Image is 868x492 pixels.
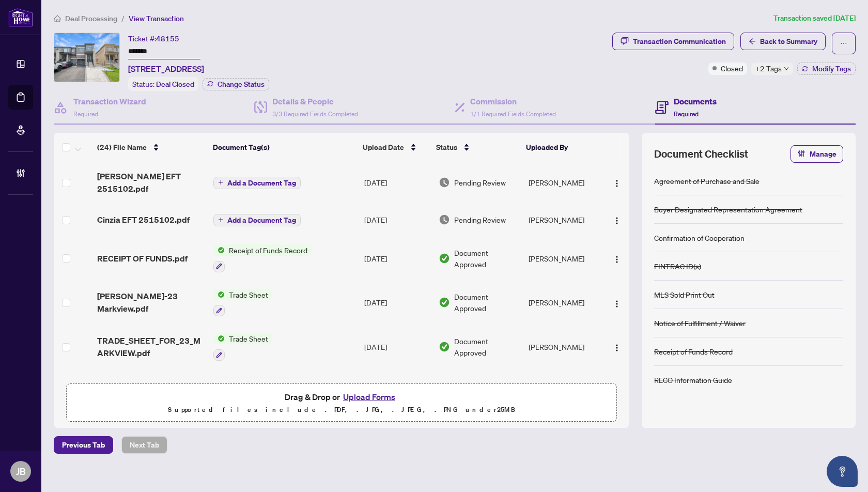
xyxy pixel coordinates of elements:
[654,260,701,272] div: FINTRAC ID(s)
[454,247,520,270] span: Document Approved
[213,377,311,405] button: Status IconRECO Information Guide
[840,40,847,47] span: ellipsis
[439,253,450,264] img: Document Status
[213,177,301,189] button: Add a Document Tag
[213,176,301,189] button: Add a Document Tag
[360,203,434,236] td: [DATE]
[16,464,26,479] span: JB
[812,65,851,72] span: Modify Tags
[454,177,506,188] span: Pending Review
[272,95,358,107] h4: Details & People
[654,374,732,386] div: RECO Information Guide
[213,289,272,317] button: Status IconTrade Sheet
[203,78,269,90] button: Change Status
[213,213,301,226] button: Add a Document Tag
[360,281,434,325] td: [DATE]
[470,110,556,118] span: 1/1 Required Fields Completed
[218,180,223,185] span: plus
[454,291,520,314] span: Document Approved
[97,213,190,226] span: Cinzia EFT 2515102.pdf
[454,214,506,225] span: Pending Review
[225,289,272,300] span: Trade Sheet
[470,95,556,107] h4: Commission
[67,384,616,422] span: Drag & Drop orUpload FormsSupported files include .PDF, .JPG, .JPEG, .PNG under25MB
[524,369,604,413] td: [PERSON_NAME]
[654,147,748,161] span: Document Checklist
[128,33,179,44] div: Ticket #:
[225,244,312,256] span: Receipt of Funds Record
[439,341,450,352] img: Document Status
[609,294,625,311] button: Logo
[740,33,826,50] button: Back to Summary
[97,334,205,359] span: TRADE_SHEET_FOR_23_MARKVIEW.pdf
[360,236,434,281] td: [DATE]
[755,63,782,74] span: +2 Tags
[360,325,434,369] td: [DATE]
[225,377,311,389] span: RECO Information Guide
[340,390,398,404] button: Upload Forms
[524,203,604,236] td: [PERSON_NAME]
[218,81,265,88] span: Change Status
[436,142,457,153] span: Status
[97,290,205,315] span: [PERSON_NAME]-23 Markview.pdf
[749,38,756,45] span: arrow-left
[613,344,621,352] img: Logo
[524,162,604,203] td: [PERSON_NAME]
[213,333,225,344] img: Status Icon
[363,142,404,153] span: Upload Date
[121,12,125,24] li: /
[454,335,520,358] span: Document Approved
[613,300,621,308] img: Logo
[65,14,117,23] span: Deal Processing
[613,255,621,264] img: Logo
[121,436,167,454] button: Next Tab
[524,281,604,325] td: [PERSON_NAME]
[97,170,205,195] span: [PERSON_NAME] EFT 2515102.pdf
[674,110,699,118] span: Required
[797,63,856,75] button: Modify Tags
[721,63,743,74] span: Closed
[827,456,858,487] button: Open asap
[654,175,760,187] div: Agreement of Purchase and Sale
[654,232,745,243] div: Confirmation of Cooperation
[8,8,33,27] img: logo
[773,12,856,24] article: Transaction saved [DATE]
[227,179,296,187] span: Add a Document Tag
[156,34,179,43] span: 48155
[810,146,836,162] span: Manage
[213,214,301,226] button: Add a Document Tag
[613,179,621,188] img: Logo
[760,33,817,50] span: Back to Summary
[432,133,522,162] th: Status
[654,289,715,300] div: MLS Sold Print Out
[360,162,434,203] td: [DATE]
[674,95,717,107] h4: Documents
[129,14,184,23] span: View Transaction
[524,325,604,369] td: [PERSON_NAME]
[439,297,450,308] img: Document Status
[213,244,225,256] img: Status Icon
[609,250,625,267] button: Logo
[609,174,625,191] button: Logo
[654,346,733,357] div: Receipt of Funds Record
[791,145,843,163] button: Manage
[213,244,312,272] button: Status IconReceipt of Funds Record
[225,333,272,344] span: Trade Sheet
[128,77,198,91] div: Status:
[285,390,398,404] span: Drag & Drop or
[633,33,726,50] div: Transaction Communication
[524,236,604,281] td: [PERSON_NAME]
[439,177,450,188] img: Document Status
[272,110,358,118] span: 3/3 Required Fields Completed
[97,252,188,265] span: RECEIPT OF FUNDS.pdf
[213,377,225,389] img: Status Icon
[609,339,625,355] button: Logo
[522,133,601,162] th: Uploaded By
[613,217,621,225] img: Logo
[439,214,450,225] img: Document Status
[54,33,119,82] img: IMG-N12310702_1.jpg
[73,404,610,416] p: Supported files include .PDF, .JPG, .JPEG, .PNG under 25 MB
[359,133,432,162] th: Upload Date
[612,33,734,50] button: Transaction Communication
[213,333,272,361] button: Status IconTrade Sheet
